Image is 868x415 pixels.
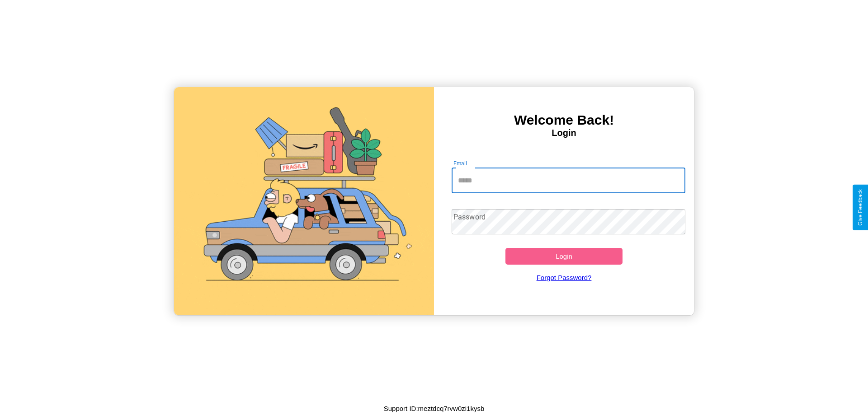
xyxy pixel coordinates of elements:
[434,128,694,138] h4: Login
[434,112,694,128] h3: Welcome Back!
[447,265,681,290] a: Forgot Password?
[505,248,623,265] button: Login
[453,159,467,167] label: Email
[384,402,485,415] p: Support ID: meztdcq7rvw0zi1kysb
[857,189,863,226] div: Give Feedback
[174,87,434,315] img: gif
